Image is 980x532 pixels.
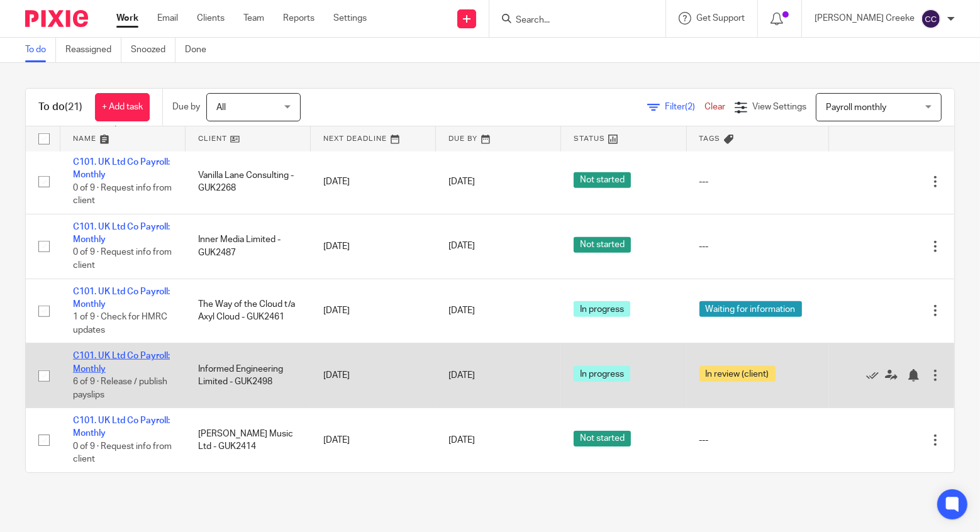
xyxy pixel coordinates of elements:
td: Informed Engineering Limited - GUK2498 [186,343,311,408]
span: [DATE] [448,306,475,315]
a: Work [116,12,138,25]
p: [PERSON_NAME] Creeke [815,12,915,25]
span: Tags [699,135,721,142]
span: Waiting for information [699,301,802,317]
h1: To do [38,101,82,114]
span: (21) [65,102,82,112]
td: [DATE] [311,150,436,214]
td: [DATE] [311,279,436,343]
td: [DATE] [311,214,436,279]
span: Not started [574,431,631,446]
span: In review (client) [699,366,776,382]
span: [DATE] [448,371,475,380]
span: Get Support [696,14,745,23]
span: View Settings [752,103,806,111]
img: Pixie [25,10,88,27]
a: Snoozed [131,38,175,62]
a: C101. UK Ltd Co Payroll: Monthly [73,416,170,438]
span: [DATE] [448,242,475,251]
a: Email [157,12,178,25]
span: All [216,103,226,112]
span: 6 of 9 · Release / publish payslips [73,377,167,399]
a: C101. UK Ltd Co Payroll: Monthly [73,352,170,373]
div: --- [699,175,816,188]
a: Reports [283,12,315,25]
td: [DATE] [311,408,436,472]
td: [DATE] [311,343,436,408]
div: --- [699,434,816,446]
span: In progress [574,366,630,382]
span: Filter [665,103,704,111]
span: [DATE] [448,177,475,186]
a: C101. UK Ltd Co Payroll: Monthly [73,287,170,309]
td: [PERSON_NAME] Music Ltd - GUK2414 [186,408,311,472]
span: In progress [574,301,630,317]
a: Done [185,38,216,62]
a: Mark as done [866,369,885,382]
a: + Add task [95,93,150,121]
span: 0 of 9 · Request info from client [73,442,172,464]
div: --- [699,240,816,253]
span: 0 of 9 · Request info from client [73,248,172,270]
span: Not started [574,172,631,188]
td: Vanilla Lane Consulting - GUK2268 [186,150,311,214]
td: The Way of the Cloud t/a Axyl Cloud - GUK2461 [186,279,311,343]
p: Due by [172,101,200,113]
a: Reassigned [65,38,121,62]
a: Clients [197,12,225,25]
span: Payroll monthly [826,103,886,112]
span: Not started [574,237,631,253]
a: Team [243,12,264,25]
a: Clear [704,103,725,111]
a: Settings [333,12,367,25]
span: 1 of 9 · Check for HMRC updates [73,313,167,335]
span: (2) [685,103,695,111]
img: svg%3E [921,9,941,29]
a: C101. UK Ltd Co Payroll: Monthly [73,158,170,179]
span: [DATE] [448,436,475,445]
td: Inner Media Limited - GUK2487 [186,214,311,279]
a: C101. UK Ltd Co Payroll: Monthly [73,223,170,244]
a: To do [25,38,56,62]
span: 0 of 9 · Request info from client [73,184,172,206]
input: Search [515,15,628,26]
